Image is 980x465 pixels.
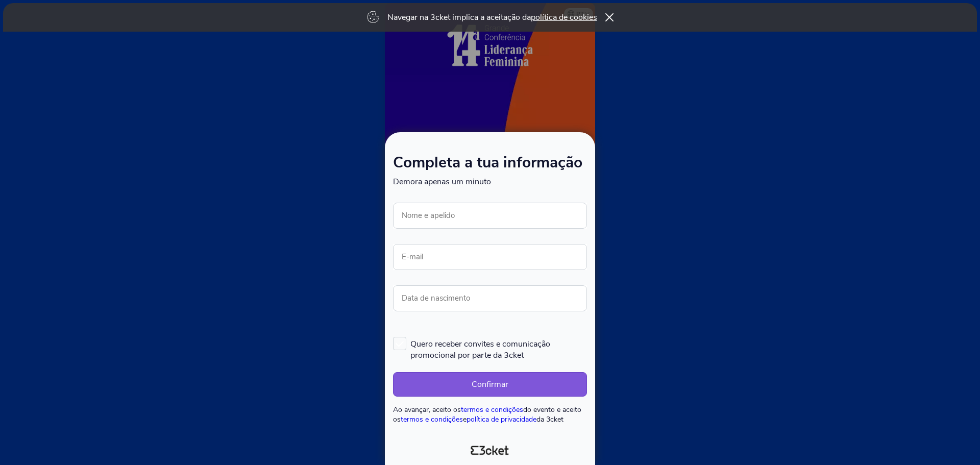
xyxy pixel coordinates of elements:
label: E-mail [393,244,432,270]
input: E-mail [393,244,587,270]
h1: Completa a tua informação [393,156,587,176]
a: política de cookies [531,12,597,23]
a: termos e condições [461,405,523,414]
a: política de privacidade [467,414,536,424]
p: Ao avançar, aceito os do evento e aceito os e da 3cket [393,405,587,424]
label: Nome e apelido [393,203,463,228]
a: termos e condições [401,414,463,424]
span: Quero receber convites e comunicação promocional por parte da 3cket [410,337,587,361]
input: Data de nascimento [393,285,587,311]
p: Demora apenas um minuto [393,176,587,187]
p: Navegar na 3cket implica a aceitação da [387,12,597,23]
button: Confirmar [393,372,587,397]
input: Nome e apelido [393,203,587,229]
